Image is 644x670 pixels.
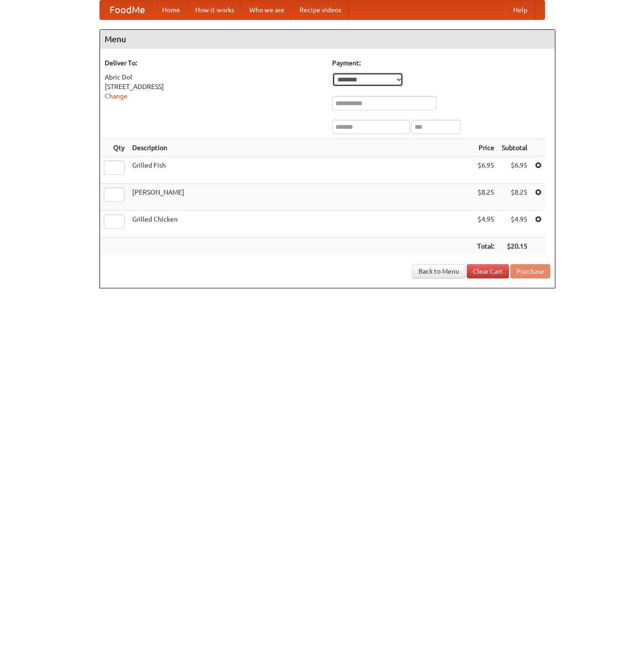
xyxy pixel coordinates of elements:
td: $6.95 [473,157,498,184]
td: $8.25 [498,184,531,211]
th: Subtotal [498,139,531,157]
a: How it works [188,0,242,19]
a: Recipe videos [292,0,349,19]
a: FoodMe [100,0,154,19]
h5: Deliver To: [105,58,323,68]
h4: Menu [100,30,555,49]
a: Back to Menu [412,264,465,278]
td: $4.95 [473,211,498,238]
td: $4.95 [498,211,531,238]
a: Home [154,0,188,19]
button: Purchase [510,264,550,278]
h5: Payment: [332,58,550,68]
div: [STREET_ADDRESS] [105,82,323,91]
a: Clear Cart [467,264,509,278]
a: Change [105,92,127,100]
th: $20.15 [498,238,531,255]
a: Help [506,0,535,19]
th: Price [473,139,498,157]
th: Description [128,139,473,157]
td: Grilled Fish [128,157,473,184]
a: Who we are [242,0,292,19]
th: Qty [100,139,128,157]
th: Total: [473,238,498,255]
td: $8.25 [473,184,498,211]
div: Abric Dol [105,72,323,82]
td: [PERSON_NAME] [128,184,473,211]
td: $6.95 [498,157,531,184]
td: Grilled Chicken [128,211,473,238]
